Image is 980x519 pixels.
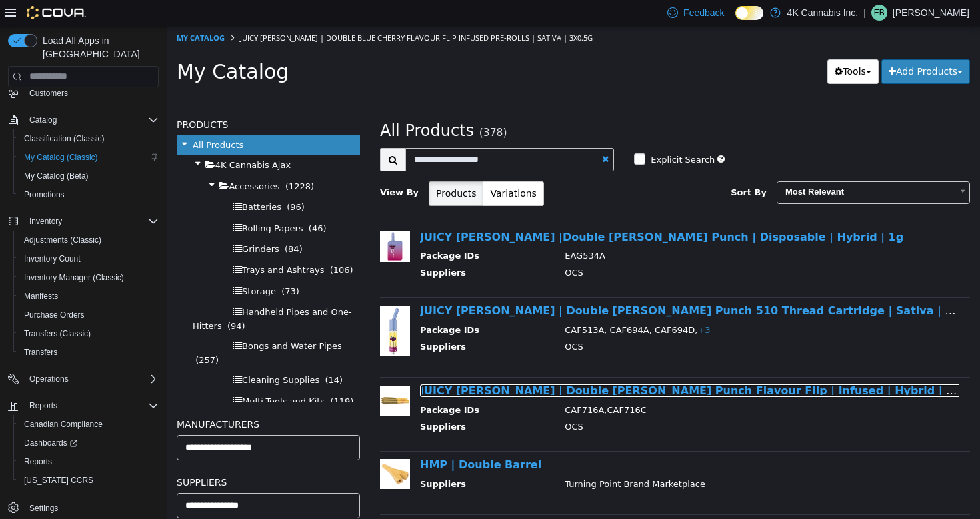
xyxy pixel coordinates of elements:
button: Customers [3,83,164,103]
span: Batteries [75,176,115,186]
span: My Catalog (Beta) [24,171,89,181]
span: Classification (Classic) [24,133,105,144]
span: Adjustments (Classic) [19,232,159,248]
span: +3 [531,299,543,309]
span: Load All Apps in [GEOGRAPHIC_DATA] [37,34,159,61]
th: Suppliers [253,452,388,468]
span: My Catalog (Classic) [24,152,98,163]
button: Classification (Classic) [13,129,164,148]
span: My Catalog [10,34,122,57]
span: 4K Cannabis Ajax [49,134,124,144]
a: JUICY [PERSON_NAME] |Double [PERSON_NAME] Punch | Disposable | Hybrid | 1g [253,205,737,217]
td: Turning Point Brand Marketplace [388,452,793,468]
span: Adjustments (Classic) [24,235,101,245]
span: All Products [213,95,307,114]
p: | [863,5,866,21]
a: Settings [24,500,63,516]
button: Reports [24,398,63,414]
span: Manifests [19,288,159,304]
a: Purchase Orders [19,307,90,323]
span: Transfers (Classic) [24,328,91,339]
button: Inventory [24,213,67,229]
a: Customers [24,85,73,101]
span: Settings [29,503,58,514]
span: (84) [118,218,136,228]
a: HMP | Double Barrel [253,432,375,445]
button: Catalog [3,111,164,129]
button: Inventory Count [13,249,164,268]
button: Adjustments (Classic) [13,231,164,249]
span: Storage [75,260,109,270]
span: Customers [24,85,159,101]
p: [PERSON_NAME] [893,5,969,21]
th: Package IDs [253,223,388,240]
span: Settings [24,499,159,516]
span: Canadian Compliance [24,419,103,430]
button: Purchase Orders [13,306,164,324]
a: Inventory Count [19,251,86,267]
a: Transfers (Classic) [19,326,96,342]
span: My Catalog (Classic) [19,149,159,165]
button: Operations [24,371,74,387]
span: CAF513A, CAF694A, CAF694D, [398,299,543,309]
span: Grinders [75,218,113,228]
span: (96) [120,176,138,186]
input: Dark Mode [735,6,763,20]
button: My Catalog (Beta) [13,167,164,185]
a: My Catalog [10,7,58,17]
h5: Manufacturers [10,390,193,406]
h5: Products [10,91,193,107]
span: My Catalog (Beta) [19,168,159,184]
span: Catalog [29,115,57,125]
span: Customers [29,88,68,99]
button: Inventory Manager (Classic) [13,268,164,287]
a: My Catalog (Beta) [19,168,94,184]
span: Accessories [62,155,113,165]
small: (378) [313,101,341,113]
a: My Catalog (Classic) [19,149,103,165]
span: Dashboards [19,435,159,451]
a: Most Relevant [610,155,803,178]
span: Reports [29,400,57,411]
button: Promotions [13,185,164,204]
span: (106) [163,239,187,249]
a: Dashboards [19,435,83,451]
td: EAG534A [388,223,793,240]
td: OCS [388,394,793,411]
a: Classification (Classic) [19,131,110,147]
span: Catalog [24,112,159,128]
a: Manifests [19,288,63,304]
span: (119) [163,370,187,380]
span: Promotions [19,187,159,203]
img: 150 [213,360,243,390]
span: Inventory Manager (Classic) [19,270,159,286]
span: Rolling Papers [75,197,136,207]
span: Manifests [24,291,58,302]
img: 150 [213,433,243,463]
th: Package IDs [253,378,388,394]
span: Promotions [24,189,65,200]
button: Operations [3,370,164,388]
img: 150 [213,205,243,235]
span: Inventory Count [19,251,159,267]
button: Reports [13,452,164,471]
span: (73) [115,260,133,270]
span: All Products [26,114,77,124]
span: Reports [24,456,52,467]
button: Catalog [24,112,62,128]
span: Inventory [24,213,159,229]
span: EB [874,5,885,21]
label: Explicit Search [481,127,548,141]
span: JUICY [PERSON_NAME] | Double Blue Cherry Flavour Flip Infused Pre-Rolls | Sativa | 3x0.5g [73,7,426,17]
span: (46) [142,197,160,207]
span: Transfers (Classic) [19,326,159,342]
h5: Suppliers [10,448,193,464]
div: Eric Bayne [871,5,887,21]
a: Dashboards [13,434,164,452]
a: JUICY [PERSON_NAME] | Double [PERSON_NAME] Punch Flavour Flip | Infused | Hybrid | 3 X 0.5g [253,358,829,371]
span: [US_STATE] CCRS [24,475,93,486]
button: [US_STATE] CCRS [13,471,164,490]
button: My Catalog (Classic) [13,148,164,167]
span: Transfers [24,347,57,358]
p: 4K Cannabis Inc. [787,5,859,21]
